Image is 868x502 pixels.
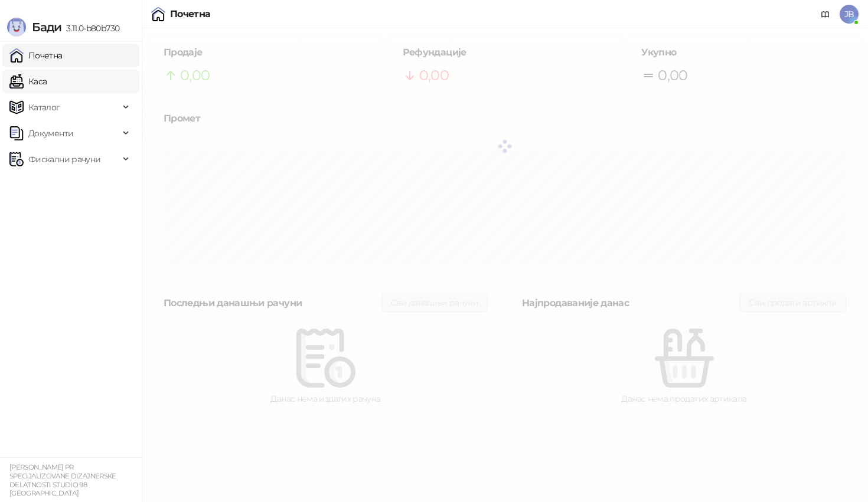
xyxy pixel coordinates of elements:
[9,44,63,67] a: Почетна
[9,463,116,497] small: [PERSON_NAME] PR SPECIJALIZOVANE DIZAJNERSKE DELATNOSTI STUDIO 98 [GEOGRAPHIC_DATA]
[9,70,47,93] a: Каса
[7,18,26,37] img: Logo
[28,147,100,171] span: Фискални рачуни
[170,9,211,19] div: Почетна
[61,23,119,34] span: 3.11.0-b80b730
[28,122,73,145] span: Документи
[816,5,835,24] a: Документација
[32,20,61,34] span: Бади
[28,96,60,119] span: Каталог
[840,5,859,24] span: JB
